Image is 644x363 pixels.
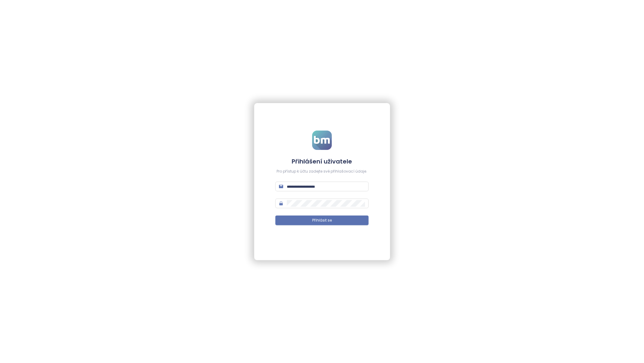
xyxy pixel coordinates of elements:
[275,157,368,166] h4: Přihlášení uživatele
[279,201,283,206] span: lock
[275,169,368,174] div: Pro přístup k účtu zadejte své přihlašovací údaje.
[312,218,332,223] span: Přihlásit se
[275,216,368,225] button: Přihlásit se
[312,131,332,150] img: logo
[279,184,283,189] span: mail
